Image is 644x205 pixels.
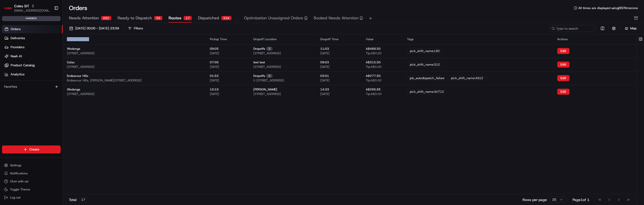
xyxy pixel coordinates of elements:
a: Deliveries [2,34,63,42]
span: test test [253,60,265,64]
a: Providers [2,43,63,51]
div: Page 1 of 1 [573,197,589,202]
span: Pylon [50,85,61,89]
input: Type to search [549,25,595,32]
div: Dropoff Time [320,37,358,41]
span: [STREET_ADDRESS] [67,65,95,69]
div: pick_shift_name:AUT12 [407,89,447,94]
span: Dispatched [198,15,219,21]
span: [STREET_ADDRESS] [253,65,281,69]
div: Value [366,37,399,41]
span: Providers [11,45,24,49]
div: 682 [101,16,111,20]
span: Map [630,26,637,31]
span: API Documentation [48,73,81,78]
span: [PERSON_NAME] [253,87,277,91]
span: Wodonga [67,87,80,91]
span: [DATE] [320,51,330,55]
div: job_autodispatch_failure [407,76,447,81]
div: 📗 [5,73,9,77]
span: All times are displayed using EEST timezone [578,6,638,10]
div: 💻 [43,73,47,77]
span: Knowledge Base [10,73,38,78]
span: 11:03 [320,47,329,51]
span: [DATE] [210,65,219,69]
span: A$315.50 [366,60,381,64]
span: Toggle Theme [10,187,30,191]
button: [EMAIL_ADDRESS][DOMAIN_NAME] [14,9,50,13]
span: Tip: A$0.00 [366,92,382,96]
div: pick_shift_name:L90 [407,48,442,54]
span: Chat with us! [10,179,28,183]
button: [DATE] 00:00 - [DATE] 23:59 [67,25,121,32]
span: 09:03 [320,60,329,64]
img: Coles SIT [4,4,12,12]
span: Routes [169,15,181,21]
span: A$295.95 [366,87,381,91]
span: Wodonga [67,47,80,51]
span: [STREET_ADDRESS] [67,51,95,55]
div: pick_shift_name:S12 [407,62,443,67]
div: 3 [266,74,273,78]
div: Total [69,197,88,202]
p: Welcome 👋 [5,20,92,28]
span: Deliveries [11,36,25,40]
a: 📗Knowledge Base [3,71,41,80]
span: [STREET_ADDRESS] [67,92,95,96]
span: Settings [10,163,21,167]
div: Pickup Location [67,37,202,41]
span: 09:05 [210,47,219,51]
div: Dropoff Location [253,37,312,41]
span: [DATE] [320,78,330,82]
div: 56 [154,16,163,20]
button: Toggle Theme [2,186,61,193]
button: Start new chat [86,49,92,56]
button: Coles SIT [14,4,29,9]
span: [DATE] [210,51,219,55]
div: 17 [78,197,88,202]
span: Optimization Unassigned Orders [244,15,303,21]
button: Settings [2,162,61,169]
button: Map [622,25,640,31]
span: Tip: A$0.00 [366,51,382,55]
span: Product Catalog [11,63,35,68]
p: Rows per page [522,197,547,202]
span: Colac [67,60,75,64]
span: 14:33 [320,87,329,91]
div: Pickup Time [210,37,245,41]
div: Tags [407,37,549,41]
button: Chat with us! [2,178,61,185]
div: 17 [183,16,192,20]
button: Edit [557,75,570,81]
span: Analytics [11,72,24,77]
span: Endeavour Hills, [PERSON_NAME][STREET_ADDRESS] [67,78,142,82]
span: A$468.50 [366,47,381,51]
span: Needs Attention [69,15,99,21]
span: Orders [11,27,21,31]
div: Filters [134,26,143,31]
span: 01:53 [210,74,219,78]
a: Orders [2,25,63,33]
span: Nash AI [11,54,22,59]
span: 03:01 [320,74,329,78]
div: 534 [221,16,232,20]
span: [DATE] [210,92,219,96]
div: Start new chat [17,48,83,53]
h1: Orders [69,4,87,12]
button: Edit [557,48,570,54]
span: Booked Needs Attention [314,15,358,21]
span: [DATE] [210,78,219,82]
a: Product Catalog [2,61,63,69]
span: Dropoffs [253,47,265,51]
span: A$277.50 [366,74,381,78]
span: Tip: A$0.00 [366,65,382,69]
div: sandbox [2,16,61,21]
div: We're available if you need us! [17,53,64,57]
span: Notifications [10,171,28,175]
span: [STREET_ADDRESS] [253,51,281,55]
span: [DATE] [320,92,330,96]
div: 2 [266,47,273,51]
span: Dropoffs [253,74,265,78]
span: [DATE] [320,65,330,69]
